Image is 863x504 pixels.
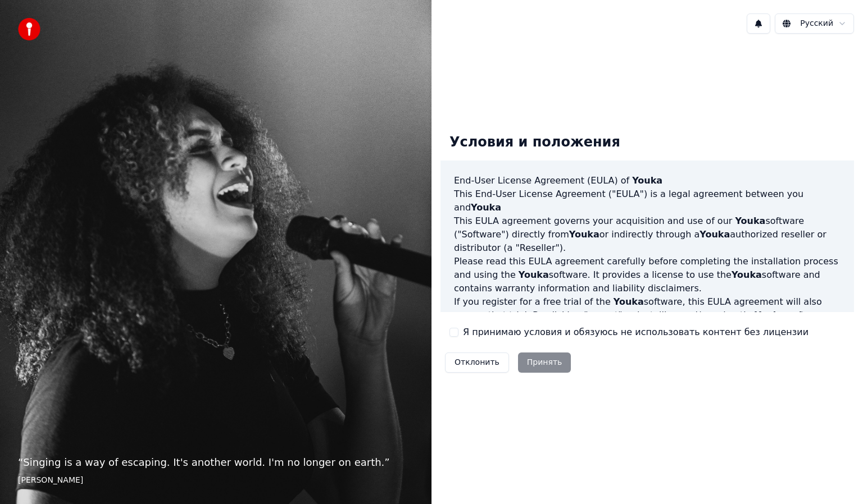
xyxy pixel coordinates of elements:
span: Youka [732,269,762,280]
span: Youka [735,216,765,226]
span: Youka [632,175,662,186]
div: Условия и положения [440,125,629,161]
h3: End-User License Agreement (EULA) of [454,174,841,187]
span: Youka [614,296,644,307]
p: If you register for a free trial of the software, this EULA agreement will also govern that trial... [454,295,841,349]
span: Youka [519,269,549,280]
p: “ Singing is a way of escaping. It's another world. I'm no longer on earth. ” [18,455,414,470]
img: youka [18,18,40,40]
label: Я принимаю условия и обязуюсь не использовать контент без лицензии [463,326,809,339]
p: This End-User License Agreement ("EULA") is a legal agreement between you and [454,187,841,214]
p: This EULA agreement governs your acquisition and use of our software ("Software") directly from o... [454,214,841,255]
span: Youka [755,310,785,320]
p: Please read this EULA agreement carefully before completing the installation process and using th... [454,255,841,295]
button: Отклонить [445,352,509,373]
span: Youka [471,202,501,213]
span: Youka [569,229,599,240]
footer: [PERSON_NAME] [18,475,414,486]
span: Youka [700,229,730,240]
